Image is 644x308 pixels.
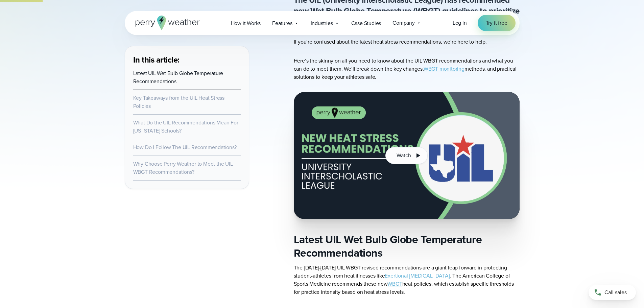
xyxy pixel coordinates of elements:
span: Try it free [486,19,507,27]
a: What Do the UIL Recommendations Mean For [US_STATE] Schools? [133,119,238,135]
a: Try it free [478,15,516,31]
a: How it Works [225,16,267,30]
a: Exertional [MEDICAL_DATA] [385,272,450,280]
span: Company [392,19,415,27]
span: Case Studies [351,19,381,27]
a: WBGT [387,280,402,288]
a: Call sales [589,285,636,300]
span: Watch [397,151,411,160]
div: Move To ... [3,15,641,21]
a: How Do I Follow The UIL Recommendations? [133,143,237,151]
span: How it Works [231,19,261,27]
p: The [DATE]-[DATE] UIL WBGT revised recommendations are a giant leap forward in protecting student... [294,264,520,296]
button: Watch [385,147,427,164]
h3: In this article: [133,54,241,65]
div: Rename [3,39,641,45]
p: If you’re confused about the latest heat stress recommendations, we’re here to help. [294,38,520,46]
a: Key Takeaways from the UIL Heat Stress Policies [133,94,224,110]
span: Industries [311,19,333,27]
h2: Latest UIL Wet Bulb Globe Temperature Recommendations [294,233,520,260]
a: Latest UIL Wet Bulb Globe Temperature Recommendations [133,69,223,85]
a: Log in [453,19,467,27]
div: Sort New > Old [3,9,641,15]
div: Delete [3,21,641,27]
a: Case Studies [345,16,387,30]
a: WBGT monitoring [424,65,464,73]
div: Sign out [3,33,641,39]
div: Sort A > Z [3,3,641,9]
a: Why Choose Perry Weather to Meet the UIL WBGT Recommendations? [133,160,233,176]
div: Options [3,27,641,33]
div: Move To ... [3,45,641,51]
span: Features [272,19,292,27]
span: Log in [453,19,467,27]
span: Call sales [604,288,627,297]
p: Here’s the skinny on all you need to know about the UIL WBGT recommendations and what you can do ... [294,57,520,81]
